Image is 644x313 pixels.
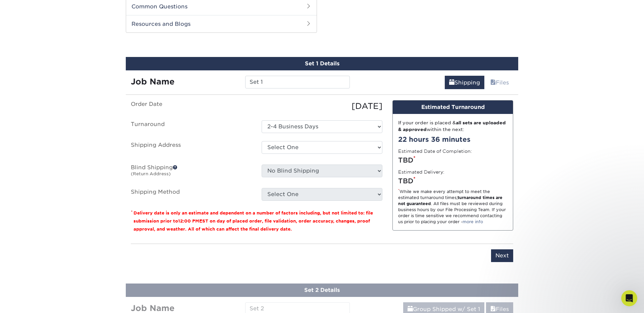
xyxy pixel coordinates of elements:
[398,134,507,144] div: 22 hours 36 minutes
[445,76,484,89] a: Shipping
[621,290,637,306] iframe: Intercom live chat
[126,188,257,201] label: Shipping Method
[126,141,257,156] label: Shipping Address
[398,169,444,175] label: Estimated Delivery:
[131,77,174,86] strong: Job Name
[126,15,317,33] h2: Resources and Blogs
[490,79,496,86] span: files
[463,219,483,224] a: more info
[178,218,199,224] span: 12:00 PM
[245,76,350,88] input: Enter a job name
[486,76,513,89] a: Files
[126,100,257,112] label: Order Date
[490,306,496,312] span: files
[131,171,171,176] small: (Return Address)
[398,176,507,186] div: TBD
[449,79,454,86] span: shipping
[398,195,502,206] strong: turnaround times are not guaranteed
[126,120,257,133] label: Turnaround
[408,306,413,312] span: shipping
[398,148,472,154] label: Estimated Date of Completion:
[133,210,373,232] small: Delivery date is only an estimate and dependent on a number of factors including, but not limited...
[398,119,507,133] div: If your order is placed & within the next:
[257,100,387,112] div: [DATE]
[398,189,507,225] div: While we make every attempt to meet the estimated turnaround times; . All files must be reviewed ...
[393,101,513,114] div: Estimated Turnaround
[398,155,507,165] div: TBD
[126,165,257,180] label: Blind Shipping
[126,57,518,70] div: Set 1 Details
[491,249,513,262] input: Next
